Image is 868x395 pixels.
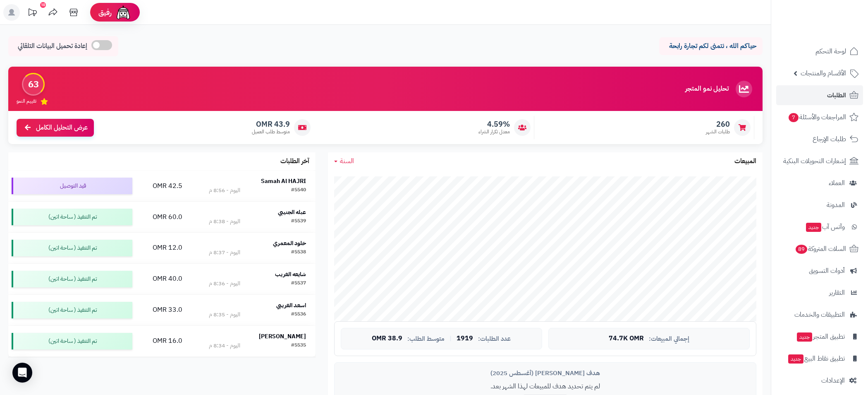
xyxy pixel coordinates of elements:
td: 42.5 OMR [136,171,199,201]
span: إشعارات التحويلات البنكية [783,155,846,167]
strong: اسعد الغريبي [276,301,306,310]
span: طلبات الإرجاع [813,133,846,145]
td: 16.0 OMR [136,326,199,356]
a: تطبيق المتجرجديد [776,327,863,347]
div: #5535 [291,342,306,350]
span: المراجعات والأسئلة [788,111,846,123]
div: اليوم - 8:36 م [209,279,240,288]
a: السنة [334,157,354,166]
p: حياكم الله ، نتمنى لكم تجارة رابحة [665,41,756,51]
a: تحديثات المنصة [22,4,43,23]
div: اليوم - 8:56 م [209,186,240,195]
span: رفيق [98,7,112,17]
div: #5538 [291,248,306,257]
div: اليوم - 8:34 م [209,342,240,350]
div: اليوم - 8:37 م [209,248,240,257]
span: الإعدادات [821,375,845,386]
a: تطبيق نقاط البيعجديد [776,349,863,369]
span: الأقسام والمنتجات [801,67,846,79]
span: 89 [796,245,807,254]
a: الإعدادات [776,371,863,390]
span: 38.9 OMR [372,335,402,342]
a: الطلبات [776,85,863,105]
span: تقييم النمو [17,98,36,105]
a: طلبات الإرجاع [776,129,863,149]
span: عرض التحليل الكامل [36,123,88,132]
a: وآتس آبجديد [776,217,863,237]
div: تم التنفيذ ( ساحة اتين) [12,333,132,349]
div: Open Intercom Messenger [12,363,32,383]
span: متوسط الطلب: [407,335,445,342]
span: طلبات الشهر [706,128,730,135]
strong: Samah Al HAJRI [261,177,306,185]
a: عرض التحليل الكامل [17,119,94,137]
span: معدل تكرار الشراء [478,128,510,135]
span: متوسط طلب العميل [252,128,290,135]
span: التطبيقات والخدمات [794,309,845,320]
div: تم التنفيذ ( ساحة اتين) [12,302,132,318]
img: ai-face.png [115,4,132,21]
strong: عبله الجنيبي [278,208,306,217]
span: المدونة [827,199,845,211]
span: تطبيق نقاط البيع [787,353,845,364]
span: لوحة التحكم [815,46,846,57]
span: العملاء [829,177,845,189]
h3: تحليل نمو المتجر [685,85,729,93]
p: لم يتم تحديد هدف للمبيعات لهذا الشهر بعد. [341,382,750,391]
h3: المبيعات [734,158,756,165]
a: إشعارات التحويلات البنكية [776,151,863,171]
span: السنة [340,156,354,166]
span: وآتس آب [805,221,845,233]
span: إجمالي المبيعات: [649,335,689,342]
span: عدد الطلبات: [478,335,511,342]
span: 43.9 OMR [252,120,290,129]
div: #5536 [291,311,306,319]
span: | [450,335,452,342]
div: تم التنفيذ ( ساحة اتين) [12,240,132,256]
a: السلات المتروكة89 [776,239,863,259]
span: 4.59% [478,120,510,129]
img: logo-2.png [812,23,860,41]
div: تم التنفيذ ( ساحة اتين) [12,271,132,287]
span: السلات المتروكة [795,243,846,255]
span: جديد [797,332,812,342]
td: 60.0 OMR [136,202,199,232]
span: 74.7K OMR [609,335,644,342]
a: المراجعات والأسئلة7 [776,107,863,127]
span: جديد [806,223,821,232]
div: #5539 [291,217,306,226]
span: التقارير [829,287,845,299]
div: #5540 [291,186,306,195]
strong: خلود المعمري [273,239,306,248]
span: 7 [789,113,799,122]
span: 260 [706,120,730,129]
strong: شايعه الغريب [275,270,306,279]
a: أدوات التسويق [776,261,863,281]
a: العملاء [776,173,863,193]
div: اليوم - 8:38 م [209,217,240,226]
div: اليوم - 8:35 م [209,311,240,319]
strong: [PERSON_NAME] [259,332,306,341]
div: 10 [40,2,46,8]
span: جديد [788,354,803,364]
span: إعادة تحميل البيانات التلقائي [18,41,87,51]
div: تم التنفيذ ( ساحة اتين) [12,209,132,225]
td: 33.0 OMR [136,295,199,325]
a: المدونة [776,195,863,215]
td: 40.0 OMR [136,264,199,294]
div: قيد التوصيل [12,178,132,194]
span: 1919 [457,335,473,342]
span: أدوات التسويق [809,265,845,277]
td: 12.0 OMR [136,233,199,263]
div: هدف [PERSON_NAME] (أغسطس 2025) [341,369,750,378]
a: لوحة التحكم [776,41,863,61]
a: التطبيقات والخدمات [776,305,863,325]
span: الطلبات [827,89,846,101]
h3: آخر الطلبات [280,158,309,165]
span: تطبيق المتجر [796,331,845,342]
div: #5537 [291,279,306,288]
a: التقارير [776,283,863,303]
